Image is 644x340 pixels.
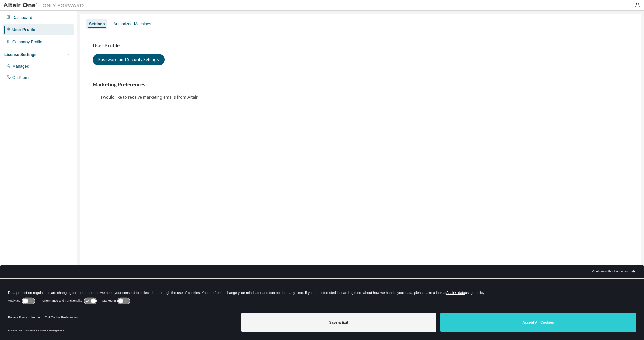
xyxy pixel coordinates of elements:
[93,54,165,65] button: Password and Security Settings
[89,21,105,27] div: Settings
[4,52,36,57] div: License Settings
[113,21,151,27] div: Authorized Machines
[3,2,87,9] img: Altair One
[93,42,629,49] h3: User Profile
[12,75,29,80] div: On Prem
[12,15,32,20] div: Dashboard
[12,27,35,32] div: User Profile
[93,81,629,88] h3: Marketing Preferences
[12,39,42,45] div: Company Profile
[101,93,199,101] label: I would like to receive marketing emails from Altair
[12,64,29,69] div: Managed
